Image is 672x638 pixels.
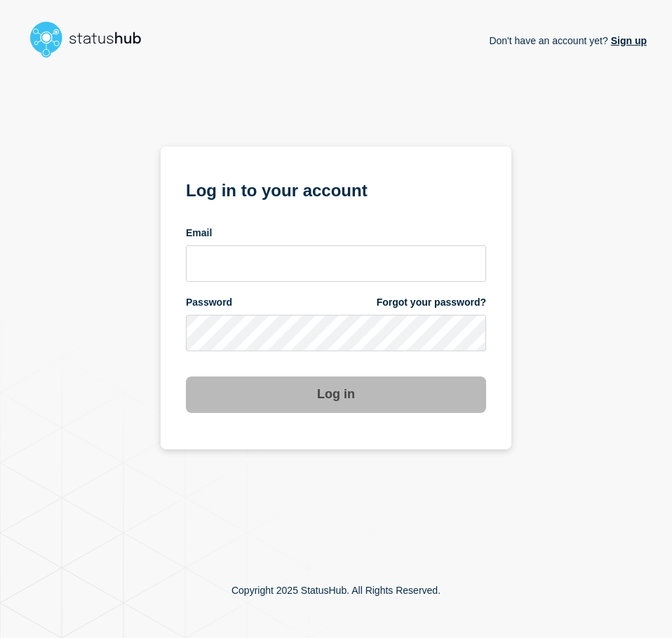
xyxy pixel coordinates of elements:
input: password input [186,315,486,351]
button: Log in [186,376,486,413]
p: Copyright 2025 StatusHub. All Rights Reserved. [231,585,441,596]
a: Sign up [608,35,647,46]
span: Email [186,226,212,240]
h1: Log in to your account [186,176,486,202]
img: StatusHub logo [25,17,159,62]
span: Password [186,296,232,309]
p: Don't have an account yet? [489,24,647,57]
input: email input [186,245,486,282]
a: Forgot your password? [377,296,486,309]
